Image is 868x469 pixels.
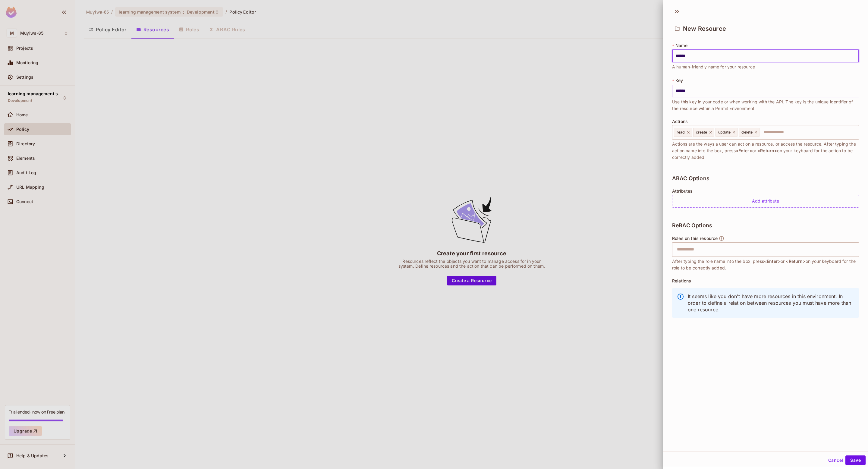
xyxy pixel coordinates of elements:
[757,148,777,153] span: <Return>
[741,130,753,135] span: delete
[693,128,714,137] div: create
[672,119,688,124] span: Actions
[672,222,712,228] span: ReBAC Options
[696,130,707,135] span: create
[715,128,738,137] div: update
[786,259,805,264] span: <Return>
[675,43,687,48] span: Name
[672,258,859,271] span: After typing the role name into the box, press or on your keyboard for the role to be correctly a...
[826,455,845,465] button: Cancel
[736,148,752,153] span: <Enter>
[672,64,755,70] span: A human-friendly name for your resource
[739,128,759,137] div: delete
[672,236,718,241] span: Roles on this resource
[674,128,692,137] div: read
[672,189,693,194] span: Attributes
[683,25,726,32] span: New Resource
[672,279,691,283] span: Relations
[688,293,854,313] p: It seems like you don't have more resources in this environment. In order to define a relation be...
[677,130,685,135] span: read
[718,130,731,135] span: update
[675,78,683,83] span: Key
[672,99,859,112] span: Use this key in your code or when working with the API. The key is the unique identifier of the r...
[845,455,866,465] button: Save
[764,259,781,264] span: <Enter>
[672,141,859,161] span: Actions are the ways a user can act on a resource, or access the resource. After typing the actio...
[672,195,859,208] div: Add attribute
[672,175,709,181] span: ABAC Options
